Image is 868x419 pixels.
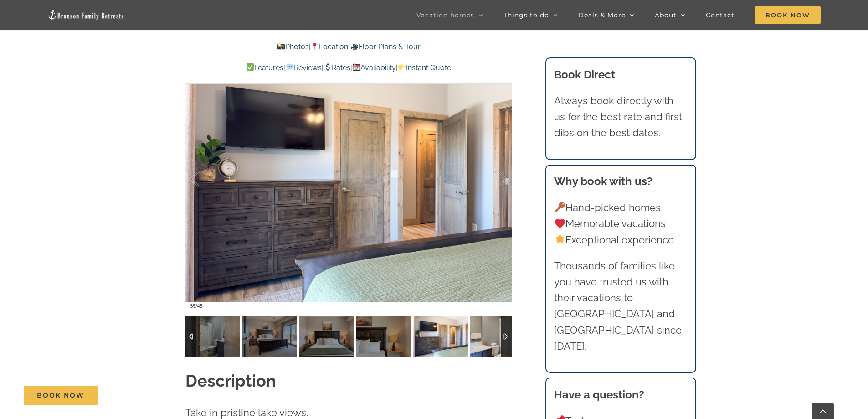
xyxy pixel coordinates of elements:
[416,12,474,18] span: Vacation homes
[352,63,396,72] a: Availability
[350,42,420,51] a: Floor Plans & Tour
[554,200,687,248] p: Hand-picked homes Memorable vacations Exceptional experience
[578,12,626,18] span: Deals & More
[554,68,615,81] b: Book Direct
[554,258,687,354] p: Thousands of families like you have trusted us with their vacations to [GEOGRAPHIC_DATA] and [GEO...
[470,316,525,357] img: Dreamweaver-Cabin-at-Table-Rock-Lake-3019-scaled.jpg-nggid043016-ngg0dyn-120x90-00f0w010c011r110f...
[37,392,84,399] span: Book Now
[398,63,406,71] img: 👉
[247,63,254,71] img: ✅
[277,43,285,50] img: 📸
[311,43,318,50] img: 📍
[24,386,98,405] a: Book Now
[285,63,321,72] a: Reviews
[311,42,348,51] a: Location
[286,63,293,71] img: 💬
[555,202,565,212] img: 🔑
[324,63,350,72] a: Rates
[351,43,358,50] img: 🎥
[242,316,297,357] img: Dreamweaver-Cabin-at-Table-Rock-Lake-3013-scaled.jpg-nggid043012-ngg0dyn-120x90-00f0w010c011r110f...
[555,218,565,228] img: ❤️
[554,173,687,190] h3: Why book with us?
[706,12,734,18] span: Contact
[655,12,677,18] span: About
[554,93,687,141] p: Always book directly with us for the best rate and first dibs on the best dates.
[185,371,276,390] strong: Description
[398,63,451,72] a: Instant Quote
[185,41,512,53] p: | |
[755,6,821,24] span: Book Now
[185,316,240,357] img: Dreamweaver-Cabin-at-Table-Rock-Lake-3008-scaled.jpg-nggid043011-ngg0dyn-120x90-00f0w010c011r110f...
[47,10,125,20] img: Branson Family Retreats Logo
[299,316,354,357] img: Dreamweaver-Cabin-at-Table-Rock-Lake-3015-scaled.jpg-nggid043013-ngg0dyn-120x90-00f0w010c011r110f...
[277,42,309,51] a: Photos
[324,63,331,71] img: 💲
[356,316,411,357] img: Dreamweaver-Cabin-at-Table-Rock-Lake-3017-scaled.jpg-nggid043015-ngg0dyn-120x90-00f0w010c011r110f...
[413,316,468,357] img: Dreamweaver-Cabin-at-Table-Rock-Lake-3016-scaled.jpg-nggid043014-ngg0dyn-120x90-00f0w010c011r110f...
[503,12,549,18] span: Things to do
[555,234,565,244] img: 🌟
[185,62,512,74] p: | | | |
[353,63,360,71] img: 📆
[246,63,283,72] a: Features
